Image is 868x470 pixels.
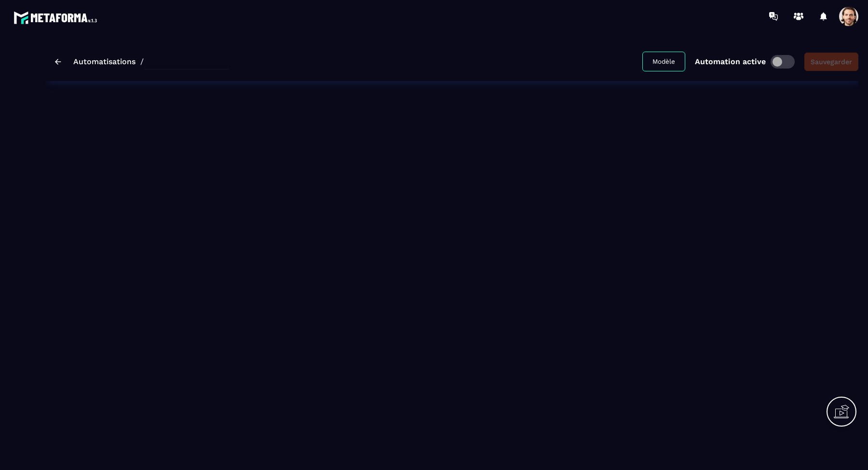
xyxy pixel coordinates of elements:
[73,57,136,66] a: Automatisations
[140,57,144,66] span: /
[695,57,766,66] p: Automation active
[55,59,61,65] img: arrow
[642,52,685,71] button: Modèle
[14,9,100,27] img: logo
